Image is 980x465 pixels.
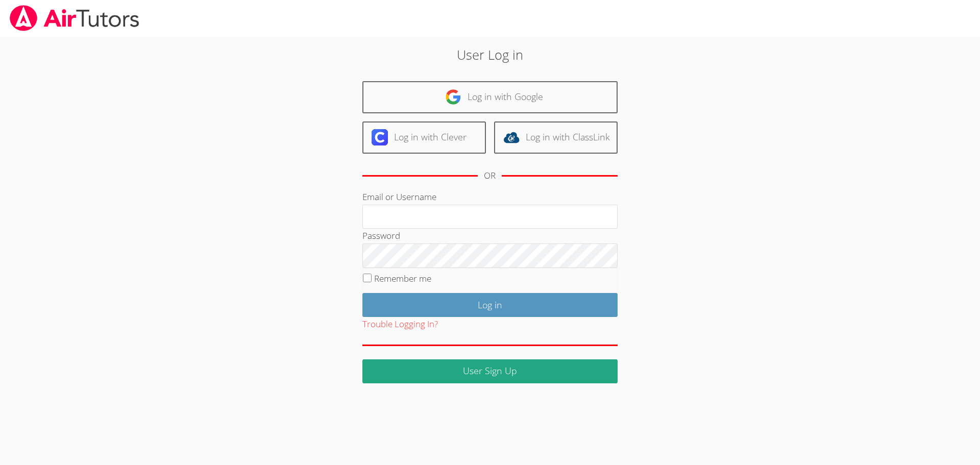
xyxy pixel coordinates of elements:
h2: User Log in [226,45,755,64]
button: Trouble Logging In? [362,317,438,332]
label: Remember me [374,273,431,284]
img: google-logo-50288ca7cdecda66e5e0955fdab243c47b7ad437acaf1139b6f446037453330a.svg [445,89,461,105]
input: Log in [362,293,618,317]
a: User Sign Up [362,359,618,383]
label: Email or Username [362,191,436,203]
img: clever-logo-6eab21bc6e7a338710f1a6ff85c0baf02591cd810cc4098c63d3a4b26e2feb20.svg [372,129,388,145]
a: Log in with Clever [362,121,486,154]
a: Log in with ClassLink [494,121,618,154]
label: Password [362,230,400,241]
a: Log in with Google [362,81,618,113]
img: airtutors_banner-c4298cdbf04f3fff15de1276eac7730deb9818008684d7c2e4769d2f7ddbe033.png [9,5,140,31]
div: OR [484,168,496,183]
img: classlink-logo-d6bb404cc1216ec64c9a2012d9dc4662098be43eaf13dc465df04b49fa7ab582.svg [503,129,520,145]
